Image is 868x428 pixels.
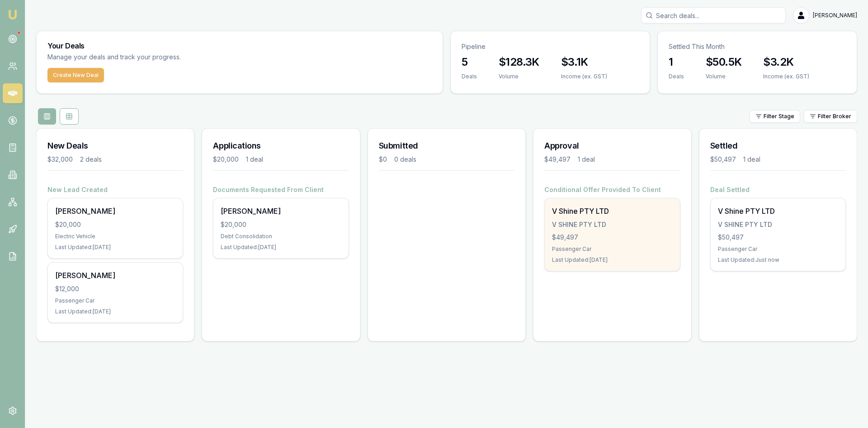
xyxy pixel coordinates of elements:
[246,155,263,164] div: 1 deal
[221,233,341,240] div: Debt Consolidation
[718,245,838,253] div: Passenger Car
[213,139,349,152] h3: Applications
[561,73,607,80] div: Income (ex. GST)
[552,206,672,216] div: V Shine PTY LTD
[379,155,387,164] div: $0
[379,139,514,152] h3: Submitted
[213,155,239,164] div: $20,000
[561,55,607,69] h3: $3.1K
[47,42,432,49] h3: Your Deals
[804,110,857,123] button: Filter Broker
[552,256,672,264] div: Last Updated: [DATE]
[669,55,684,69] h3: 1
[55,220,175,229] div: $20,000
[55,244,175,251] div: Last Updated: [DATE]
[221,244,341,251] div: Last Updated: [DATE]
[710,139,846,152] h3: Settled
[669,42,846,51] p: Settled This Month
[706,73,741,80] div: Volume
[499,55,539,69] h3: $128.3K
[462,55,477,69] h3: 5
[750,110,800,123] button: Filter Stage
[763,73,809,80] div: Income (ex. GST)
[55,270,175,281] div: [PERSON_NAME]
[80,155,102,164] div: 2 deals
[578,155,595,164] div: 1 deal
[813,12,857,19] span: [PERSON_NAME]
[743,155,760,164] div: 1 deal
[763,55,809,69] h3: $3.2K
[706,55,741,69] h3: $50.5K
[544,155,571,164] div: $49,497
[552,220,672,229] div: V SHINE PTY LTD
[221,206,341,216] div: [PERSON_NAME]
[818,113,851,120] span: Filter Broker
[499,73,539,80] div: Volume
[47,139,183,152] h3: New Deals
[669,73,684,80] div: Deals
[552,245,672,253] div: Passenger Car
[55,297,175,304] div: Passenger Car
[552,233,672,242] div: $49,497
[47,68,104,82] button: Create New Deal
[718,220,838,229] div: V SHINE PTY LTD
[462,73,477,80] div: Deals
[55,233,175,240] div: Electric Vehicle
[544,139,680,152] h3: Approval
[55,206,175,216] div: [PERSON_NAME]
[718,206,838,216] div: V Shine PTY LTD
[394,155,416,164] div: 0 deals
[710,185,846,194] h4: Deal Settled
[544,185,680,194] h4: Conditional Offer Provided To Client
[213,185,349,194] h4: Documents Requested From Client
[47,155,73,164] div: $32,000
[462,42,639,51] p: Pipeline
[7,9,18,20] img: emu-icon-u.png
[221,220,341,229] div: $20,000
[47,185,183,194] h4: New Lead Created
[718,233,838,242] div: $50,497
[47,52,279,63] p: Manage your deals and track your progress.
[55,284,175,293] div: $12,000
[718,256,838,264] div: Last Updated: Just now
[764,113,794,120] span: Filter Stage
[55,308,175,315] div: Last Updated: [DATE]
[641,7,786,24] input: Search deals
[710,155,736,164] div: $50,497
